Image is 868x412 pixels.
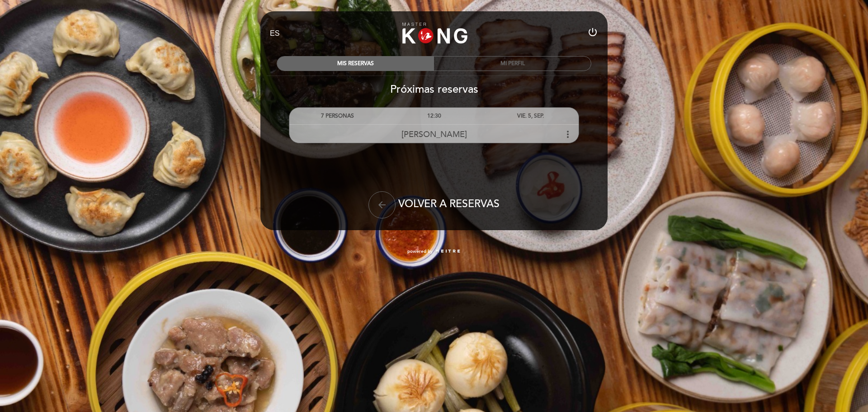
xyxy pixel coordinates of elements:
div: VIE. 5, SEP. [482,108,579,124]
div: MIS RESERVAS [277,57,434,71]
i: more_vert [562,129,573,140]
div: 7 PERSONAS [289,108,386,124]
img: MEITRE [435,249,461,254]
i: arrow_back [377,199,387,210]
button: power_settings_new [587,27,598,41]
i: power_settings_new [587,27,598,38]
button: arrow_back [368,191,396,218]
span: VOLVER A RESERVAS [398,198,500,210]
span: powered by [407,248,433,255]
span: [PERSON_NAME] [401,129,467,139]
a: powered by [407,248,461,255]
div: 12:30 [386,108,482,124]
div: MI PERFIL [434,57,591,71]
a: Master Kong Pueblo Libre [377,21,491,46]
h2: Próximas reservas [260,83,608,96]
